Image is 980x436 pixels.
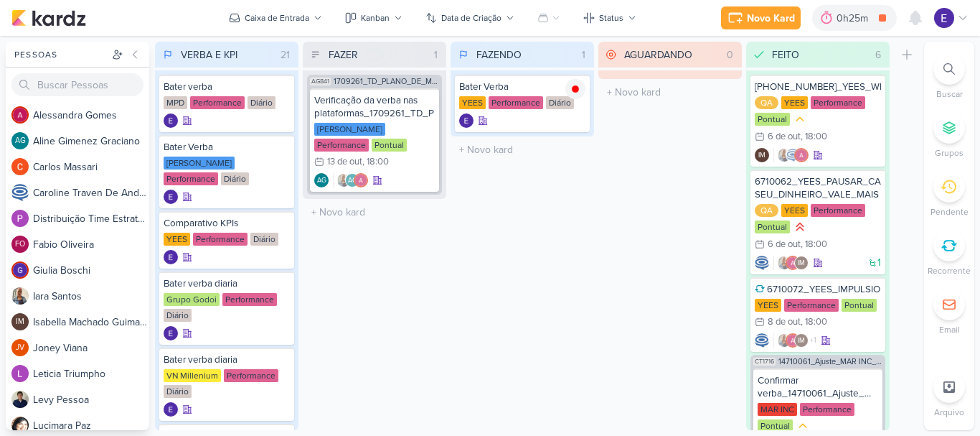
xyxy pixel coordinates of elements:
[459,113,473,128] img: Eduardo Quaresma
[222,293,277,306] div: Performance
[801,240,827,249] div: , 18:00
[796,419,810,433] div: Prioridade Média
[314,173,329,187] div: Criador(a): Aline Gimenez Graciano
[794,148,809,162] img: Alessandra Gomes
[164,250,178,264] div: Criador(a): Eduardo Quaresma
[190,96,245,109] div: Performance
[33,185,149,200] div: C a r o l i n e T r a v e n D e A n d r a d e
[755,256,769,270] img: Caroline Traven De Andrade
[11,287,29,305] img: Iara Santos
[11,261,29,279] img: Giulia Boschi
[336,173,351,187] img: Iara Santos
[372,139,407,152] div: Pontual
[934,406,964,419] p: Arquivo
[428,47,443,62] div: 1
[345,173,359,187] div: Aline Gimenez Graciano
[755,80,881,93] div: 6710061_YEES_WHATSAPP_RETOMAR_CAMPANHA
[781,96,808,109] div: YEES
[747,11,795,26] div: Novo Kard
[794,333,809,348] div: Isabella Machado Guimarães
[11,391,29,408] img: Levy Pessoa
[164,326,178,340] div: Criador(a): Eduardo Quaresma
[164,385,192,398] div: Diário
[773,333,816,348] div: Colaboradores: Iara Santos, Alessandra Gomes, Isabella Machado Guimarães, Distribuição Time Estra...
[314,123,385,136] div: [PERSON_NAME]
[333,173,368,187] div: Colaboradores: Iara Santos, Aline Gimenez Graciano, Alessandra Gomes
[489,96,543,109] div: Performance
[11,417,29,434] img: Lucimara Paz
[755,256,769,270] div: Criador(a): Caroline Traven De Andrade
[773,256,809,270] div: Colaboradores: Iara Santos, Alessandra Gomes, Isabella Machado Guimarães
[327,157,362,167] div: 13 de out
[755,113,790,126] div: Pontual
[453,139,591,160] input: + Novo kard
[601,82,739,103] input: + Novo kard
[11,236,29,253] div: Fabio Oliveira
[755,175,881,201] div: 6710062_YEES_PAUSAR_CAMPANHA_ SEU_DINHEIRO_VALE_MAIS
[721,6,801,29] button: Novo Kard
[11,339,29,356] div: Joney Viana
[928,264,971,277] p: Recorrente
[11,158,29,175] img: Carlos Massari
[15,137,26,145] p: AG
[576,47,591,62] div: 1
[768,317,801,327] div: 8 de out
[16,344,24,352] p: JV
[794,256,809,270] div: Isabella Machado Guimarães
[33,237,149,252] div: F a b i o O l i v e i r a
[164,190,178,204] img: Eduardo Quaresma
[164,326,178,340] img: Eduardo Quaresma
[11,210,29,227] img: Distribuição Time Estratégico
[793,112,807,126] div: Prioridade Média
[811,204,865,217] div: Performance
[33,134,149,149] div: A l i n e G i m e n e z G r a c i a n o
[939,323,960,336] p: Email
[778,358,882,366] span: 14710061_Ajuste_MAR INC_SUBLIME_JARDINS_PDM_OUTUBRO
[786,256,800,270] img: Alessandra Gomes
[755,333,769,348] div: Criador(a): Caroline Traven De Andrade
[164,80,290,93] div: Bater verba
[15,241,25,249] p: FO
[164,402,178,417] div: Criador(a): Eduardo Quaresma
[164,141,290,154] div: Bater Verba
[33,392,149,407] div: L e v y P e s s o a
[33,159,149,175] div: C a r l o s M a s s a r i
[11,48,109,61] div: Pessoas
[801,317,827,327] div: , 18:00
[755,221,790,233] div: Pontual
[777,333,791,348] img: Iara Santos
[784,299,839,312] div: Performance
[777,148,791,162] img: Iara Santos
[768,240,801,249] div: 6 de out
[11,184,29,201] img: Caroline Traven De Andrade
[753,358,776,366] span: CT1716
[11,73,143,96] input: Buscar Pessoas
[164,353,290,366] div: Bater verba diaria
[755,333,769,348] img: Caroline Traven De Andrade
[777,256,791,270] img: Iara Santos
[314,94,435,120] div: Verificação da verba nas plataformas_1709261_TD_PLANO_DE_MIDIA_NOVEMBRO+DEZEMBRO
[546,96,574,109] div: Diário
[33,366,149,381] div: L e t i c i a T r i u m p h o
[842,299,877,312] div: Pontual
[924,53,974,101] li: Ctrl + F
[164,369,221,382] div: VN Millenium
[755,96,778,109] div: QA
[934,8,954,28] img: Eduardo Quaresma
[164,233,190,246] div: YEES
[164,402,178,417] img: Eduardo Quaresma
[164,190,178,204] div: Criador(a): Eduardo Quaresma
[459,113,473,128] div: Criador(a): Eduardo Quaresma
[721,47,739,62] div: 0
[459,80,585,93] div: Bater Verba
[755,148,769,162] div: Criador(a): Isabella Machado Guimarães
[11,132,29,149] div: Aline Gimenez Graciano
[11,365,29,382] img: Leticia Triumpho
[224,369,278,382] div: Performance
[786,148,800,162] img: Caroline Traven De Andrade
[870,47,887,62] div: 6
[33,211,149,226] div: D i s t r i b u i ç ã o T i m e E s t r a t é g i c o
[248,96,275,109] div: Diário
[164,172,218,185] div: Performance
[811,96,865,109] div: Performance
